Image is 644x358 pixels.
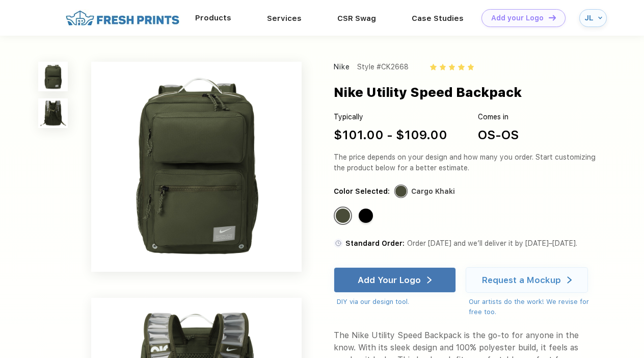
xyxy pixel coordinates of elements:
img: yellow_star.svg [449,64,455,70]
span: Order [DATE] and we’ll deliver it by [DATE]–[DATE]. [407,239,577,247]
div: OS-OS [478,126,519,144]
img: DT [549,15,556,20]
img: white arrow [427,276,432,284]
div: Comes in [478,112,519,122]
div: Cargo Khaki [336,209,350,223]
div: Typically [334,112,447,122]
img: yellow_star.svg [430,64,436,70]
div: DIY via our design tool. [337,297,456,307]
div: Our artists do the work! We revise for free too. [469,297,598,317]
div: Add Your Logo [358,275,421,285]
img: fo%20logo%202.webp [63,9,182,27]
a: Products [195,13,231,22]
img: func=resize&h=100 [38,62,68,91]
img: white arrow [567,276,572,284]
span: Standard Order: [345,239,405,247]
a: CSR Swag [337,14,376,23]
div: Style #CK2668 [357,62,409,72]
div: Nike Utility Speed Backpack [334,83,522,102]
div: JL [584,14,596,22]
img: yellow_star.svg [440,64,446,70]
div: Add your Logo [491,14,544,22]
div: Cargo Khaki [411,186,455,197]
img: func=resize&h=640 [91,62,302,272]
div: Color Selected: [334,186,390,197]
img: yellow_star.svg [458,64,464,70]
a: Services [267,14,302,23]
div: Nike [334,62,351,72]
div: Black [359,209,373,223]
img: yellow_star.svg [468,64,474,70]
img: arrow_down_blue.svg [598,16,602,20]
img: standard order [334,239,343,248]
div: The price depends on your design and how many you order. Start customizing the product below for ... [334,152,598,173]
img: func=resize&h=100 [38,98,68,128]
div: Request a Mockup [482,275,561,285]
div: $101.00 - $109.00 [334,126,447,144]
